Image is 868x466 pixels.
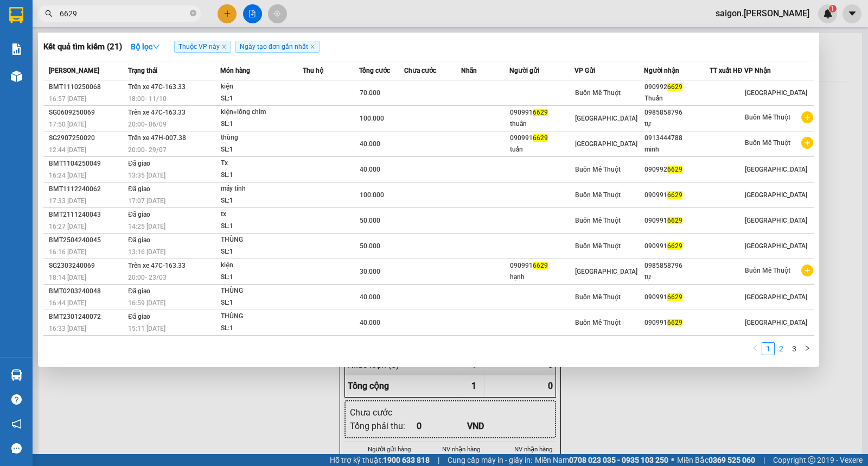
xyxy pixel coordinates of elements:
[221,209,302,221] div: tx
[221,311,302,323] div: THÙNG
[128,287,150,295] span: Đã giao
[128,172,165,179] span: 13:35 [DATE]
[49,325,86,332] span: 16:33 [DATE]
[235,41,320,53] span: Ngày tạo đơn gần nhất
[644,317,709,329] div: 090991
[360,89,380,97] span: 70.000
[533,109,548,116] span: 6629
[221,221,302,232] div: SL: 1
[510,144,575,155] div: tuấn
[745,217,807,224] span: [GEOGRAPHIC_DATA]
[575,67,595,74] span: VP Gửi
[128,197,165,205] span: 17:07 [DATE]
[744,67,771,74] span: VP Nhận
[11,71,22,82] img: warehouse-icon
[221,81,302,93] div: kiện
[221,132,302,144] div: thùng
[360,166,380,173] span: 40.000
[5,5,157,64] li: [GEOGRAPHIC_DATA]
[509,67,539,74] span: Người gửi
[128,109,186,116] span: Trên xe 47C-163.33
[11,369,22,381] img: warehouse-icon
[49,299,86,307] span: 16:44 [DATE]
[49,81,125,93] div: BMT1110250068
[11,419,22,429] span: notification
[360,115,384,122] span: 100.000
[128,67,157,74] span: Trạng thái
[575,217,621,224] span: Buôn Mê Thuột
[122,38,169,55] button: Bộ lọcdown
[128,262,186,269] span: Trên xe 47C-163.33
[5,5,43,43] img: logo.jpg
[745,242,807,250] span: [GEOGRAPHIC_DATA]
[221,323,302,335] div: SL: 1
[801,111,813,123] span: plus-circle
[510,133,575,144] div: 090991
[360,268,380,275] span: 30.000
[49,133,125,144] div: SG2907250020
[575,293,621,301] span: Buôn Mê Thuột
[128,274,167,281] span: 20:00 - 23/03
[49,172,86,179] span: 16:24 [DATE]
[575,191,621,199] span: Buôn Mê Thuột
[575,268,637,275] span: [GEOGRAPHIC_DATA]
[575,166,621,173] span: Buôn Mê Thuột
[749,342,762,355] li: Previous Page
[221,234,302,246] div: THÙNG
[45,10,53,17] span: search
[644,241,709,252] div: 090991
[49,184,125,195] div: BMT1112240062
[131,42,160,51] strong: Bộ lọc
[49,197,86,205] span: 17:33 [DATE]
[360,140,380,148] span: 40.000
[49,286,125,297] div: BMT0203240048
[128,299,165,307] span: 16:59 [DATE]
[575,242,621,250] span: Buôn Mê Thuột
[801,342,814,355] li: Next Page
[49,121,86,128] span: 17:50 [DATE]
[510,260,575,272] div: 090991
[360,242,380,250] span: 50.000
[11,443,22,454] span: message
[775,342,788,355] li: 2
[644,133,709,144] div: 0913444788
[804,345,810,351] span: right
[644,67,679,74] span: Người nhận
[667,191,682,199] span: 6629
[644,81,709,93] div: 090992
[60,8,188,20] input: Tìm tên, số ĐT hoặc mã đơn
[128,95,167,103] span: 18:00 - 11/10
[788,343,800,355] a: 3
[667,242,682,250] span: 6629
[11,394,22,405] span: question-circle
[575,140,637,148] span: [GEOGRAPHIC_DATA]
[749,342,762,355] button: left
[533,262,548,269] span: 6629
[752,345,758,351] span: left
[644,118,709,130] div: tự
[49,67,99,74] span: [PERSON_NAME]
[221,44,227,49] span: close
[745,319,807,326] span: [GEOGRAPHIC_DATA]
[644,107,709,118] div: 0985858796
[360,319,380,326] span: 40.000
[801,137,813,149] span: plus-circle
[745,89,807,97] span: [GEOGRAPHIC_DATA]
[575,115,637,122] span: [GEOGRAPHIC_DATA]
[221,183,302,195] div: máy tính
[11,43,22,55] img: solution-icon
[510,107,575,118] div: 090991
[644,93,709,104] div: Thuấn
[128,83,186,91] span: Trên xe 47C-163.33
[745,191,807,199] span: [GEOGRAPHIC_DATA]
[575,319,621,326] span: Buôn Mê Thuột
[49,107,125,118] div: SG0609250069
[359,67,390,74] span: Tổng cước
[533,134,548,142] span: 6629
[49,146,86,154] span: 12:44 [DATE]
[221,93,302,105] div: SL: 1
[128,313,150,320] span: Đã giao
[221,118,302,130] div: SL: 1
[745,139,790,147] span: Buôn Mê Thuột
[644,215,709,226] div: 090991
